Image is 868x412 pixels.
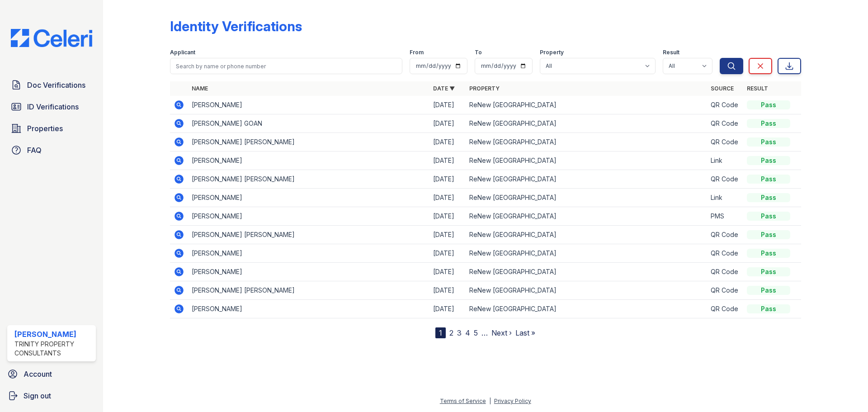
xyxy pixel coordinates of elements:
[747,85,768,92] a: Result
[433,85,455,92] a: Date ▼
[481,327,488,338] span: …
[429,263,466,281] td: [DATE]
[707,263,743,281] td: QR Code
[188,114,429,133] td: [PERSON_NAME] GOAN
[475,49,482,56] label: To
[7,76,96,94] a: Doc Verifications
[435,327,446,338] div: 1
[707,226,743,244] td: QR Code
[429,152,466,170] td: [DATE]
[707,152,743,170] td: Link
[429,207,466,226] td: [DATE]
[465,328,470,337] a: 4
[7,141,96,159] a: FAQ
[429,300,466,318] td: [DATE]
[747,286,790,295] div: Pass
[429,170,466,189] td: [DATE]
[747,175,790,184] div: Pass
[466,226,707,244] td: ReNew [GEOGRAPHIC_DATA]
[747,249,790,258] div: Pass
[747,230,790,239] div: Pass
[466,189,707,207] td: ReNew [GEOGRAPHIC_DATA]
[747,304,790,313] div: Pass
[466,96,707,114] td: ReNew [GEOGRAPHIC_DATA]
[429,226,466,244] td: [DATE]
[457,328,462,337] a: 3
[188,244,429,263] td: [PERSON_NAME]
[707,170,743,189] td: QR Code
[14,340,92,358] div: Trinity Property Consultants
[747,212,790,221] div: Pass
[170,18,302,34] div: Identity Verifications
[466,152,707,170] td: ReNew [GEOGRAPHIC_DATA]
[429,114,466,133] td: [DATE]
[4,365,99,383] a: Account
[707,244,743,263] td: QR Code
[170,58,402,74] input: Search by name or phone number
[707,207,743,226] td: PMS
[466,114,707,133] td: ReNew [GEOGRAPHIC_DATA]
[188,152,429,170] td: [PERSON_NAME]
[188,226,429,244] td: [PERSON_NAME] [PERSON_NAME]
[24,369,52,379] span: Account
[466,244,707,263] td: ReNew [GEOGRAPHIC_DATA]
[474,328,478,337] a: 5
[747,119,790,128] div: Pass
[7,119,96,137] a: Properties
[707,281,743,300] td: QR Code
[707,300,743,318] td: QR Code
[4,29,99,47] img: CE_Logo_Blue-a8612792a0a2168367f1c8372b55b34899dd931a85d93a1a3d3e32e68fde9ad4.png
[27,101,79,112] span: ID Verifications
[747,193,790,202] div: Pass
[466,170,707,189] td: ReNew [GEOGRAPHIC_DATA]
[747,100,790,109] div: Pass
[188,281,429,300] td: [PERSON_NAME] [PERSON_NAME]
[14,329,92,340] div: [PERSON_NAME]
[466,281,707,300] td: ReNew [GEOGRAPHIC_DATA]
[707,189,743,207] td: Link
[711,85,734,92] a: Source
[747,267,790,276] div: Pass
[188,207,429,226] td: [PERSON_NAME]
[188,133,429,152] td: [PERSON_NAME] [PERSON_NAME]
[429,133,466,152] td: [DATE]
[440,398,486,404] a: Terms of Service
[429,96,466,114] td: [DATE]
[494,398,531,404] a: Privacy Policy
[540,49,564,56] label: Property
[27,145,42,156] span: FAQ
[192,85,208,92] a: Name
[707,133,743,152] td: QR Code
[27,80,85,90] span: Doc Verifications
[466,300,707,318] td: ReNew [GEOGRAPHIC_DATA]
[429,244,466,263] td: [DATE]
[188,300,429,318] td: [PERSON_NAME]
[466,133,707,152] td: ReNew [GEOGRAPHIC_DATA]
[491,328,512,337] a: Next ›
[4,387,99,405] a: Sign out
[489,398,491,404] div: |
[449,328,453,337] a: 2
[515,328,535,337] a: Last »
[663,49,679,56] label: Result
[707,96,743,114] td: QR Code
[27,123,63,134] span: Properties
[188,189,429,207] td: [PERSON_NAME]
[188,170,429,189] td: [PERSON_NAME] [PERSON_NAME]
[188,96,429,114] td: [PERSON_NAME]
[747,156,790,165] div: Pass
[188,263,429,281] td: [PERSON_NAME]
[24,390,51,401] span: Sign out
[466,207,707,226] td: ReNew [GEOGRAPHIC_DATA]
[429,189,466,207] td: [DATE]
[469,85,500,92] a: Property
[466,263,707,281] td: ReNew [GEOGRAPHIC_DATA]
[170,49,195,56] label: Applicant
[707,114,743,133] td: QR Code
[747,137,790,147] div: Pass
[429,281,466,300] td: [DATE]
[410,49,424,56] label: From
[7,98,96,116] a: ID Verifications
